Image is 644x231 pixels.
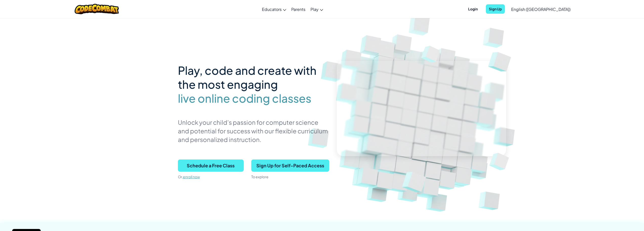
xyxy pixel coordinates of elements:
img: Overlap cubes [392,157,439,203]
button: Sign Up for Self-Paced Access [251,159,329,172]
span: Educators [262,7,282,12]
button: Sign Up [486,4,505,14]
p: Unlock your child’s passion for computer science and potential for success with our flexible curr... [178,118,329,144]
img: Overlap cubes [479,38,523,81]
span: Or, [178,174,183,179]
img: Overlap cubes [482,145,519,178]
span: To explore [251,174,268,179]
img: Overlap cubes [414,38,449,70]
span: Play [310,7,319,12]
a: English ([GEOGRAPHIC_DATA]) [509,2,573,16]
a: Play [308,2,326,16]
button: Login [465,4,481,14]
span: English ([GEOGRAPHIC_DATA]) [511,7,571,12]
button: Schedule a Free Class [178,159,244,172]
span: Play, code and create with the most engaging [178,63,317,91]
a: Parents [289,2,308,16]
a: enroll now [183,174,200,179]
img: CodeCombat logo [75,4,119,14]
span: live online coding classes [178,91,311,105]
a: Educators [259,2,289,16]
